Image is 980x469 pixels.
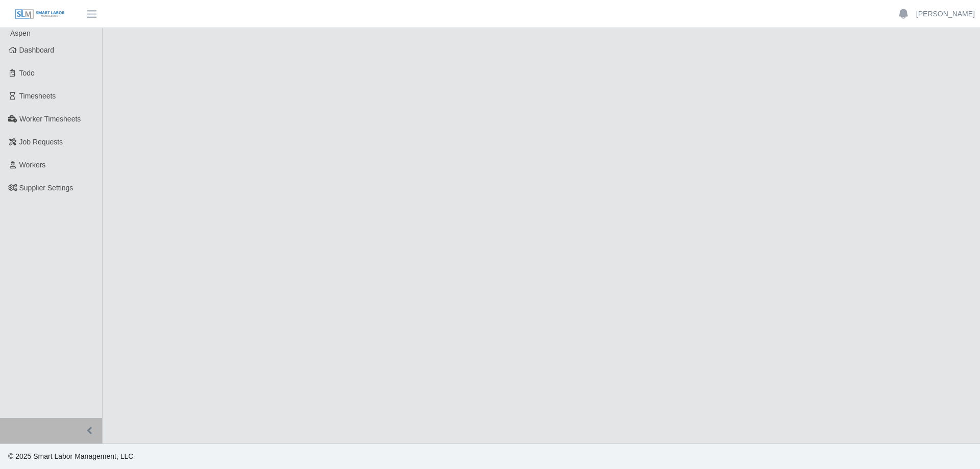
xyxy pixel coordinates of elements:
img: SLM Logo [14,9,65,20]
span: Dashboard [19,46,55,54]
span: Todo [19,69,35,77]
span: Worker Timesheets [19,115,81,123]
a: [PERSON_NAME] [916,9,975,19]
span: Job Requests [19,138,63,146]
span: Supplier Settings [19,184,73,192]
span: Timesheets [19,92,56,100]
span: © 2025 Smart Labor Management, LLC [8,452,133,460]
span: Aspen [10,29,31,37]
span: Workers [19,161,46,169]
